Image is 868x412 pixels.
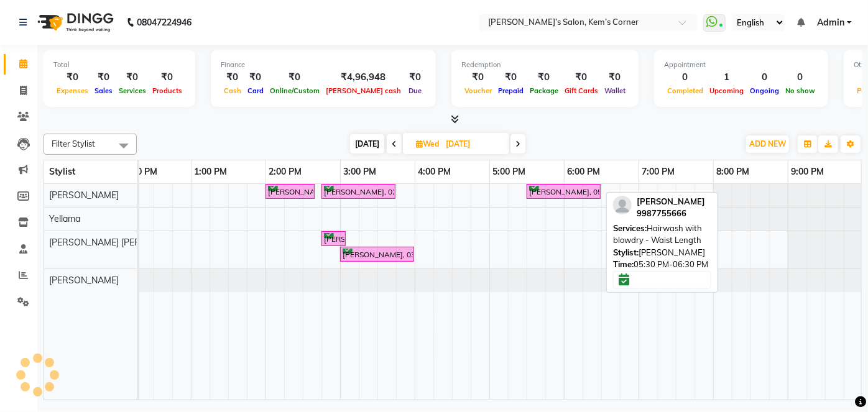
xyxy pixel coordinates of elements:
a: 8:00 PM [714,163,753,181]
div: [PERSON_NAME], 05:30 PM-06:30 PM, Hairwash with blowdry - Waist Length [528,186,599,198]
div: 0 [782,70,818,85]
div: [PERSON_NAME], 02:45 PM-03:45 PM, Global - Inoa - Men's global color [323,186,394,198]
span: Wallet [601,86,629,95]
span: ADD NEW [749,139,786,149]
span: [PERSON_NAME] [637,196,705,206]
div: ₹0 [495,70,527,85]
span: Completed [664,86,706,95]
a: 1:00 PM [192,163,231,181]
button: ADD NEW [746,135,789,153]
a: 5:00 PM [490,163,529,181]
div: ₹0 [404,70,426,85]
a: 3:00 PM [341,163,380,181]
span: Time: [613,259,634,269]
span: Services [116,86,149,95]
span: Admin [817,16,844,29]
span: Stylist [49,166,75,177]
div: Redemption [461,60,629,70]
span: Cash [221,86,244,95]
div: ₹0 [244,70,267,85]
span: [PERSON_NAME] [49,275,119,286]
a: 7:00 PM [639,163,678,181]
div: ₹4,96,948 [323,70,404,85]
div: [PERSON_NAME], 02:00 PM-02:40 PM, Haircut - [DEMOGRAPHIC_DATA] Hair Cut ([PERSON_NAME]) [267,186,313,198]
span: Hairwash with blowdry - Waist Length [613,223,702,245]
span: [PERSON_NAME] cash [323,86,404,95]
span: Expenses [53,86,91,95]
a: 9:00 PM [788,163,828,181]
img: logo [32,5,117,40]
div: Finance [221,60,426,70]
div: ₹0 [91,70,116,85]
div: 0 [664,70,706,85]
div: ₹0 [116,70,149,85]
span: Prepaid [495,86,527,95]
div: ₹0 [267,70,323,85]
span: Gift Cards [561,86,601,95]
div: Appointment [664,60,818,70]
a: 4:00 PM [415,163,455,181]
input: 2025-09-03 [442,135,504,153]
span: Sales [91,86,116,95]
span: Card [244,86,267,95]
div: ₹0 [561,70,601,85]
a: 6:00 PM [565,163,604,181]
span: Ongoing [747,86,782,95]
span: Services: [613,223,647,233]
b: 08047224946 [137,5,192,40]
span: Package [527,86,561,95]
div: [PERSON_NAME], 03:00 PM-04:00 PM, Pedicure - Signature [341,249,413,260]
span: [PERSON_NAME] [49,190,119,201]
span: Upcoming [706,86,747,95]
span: Products [149,86,185,95]
div: [PERSON_NAME], 02:45 PM-03:05 PM, Men's [PERSON_NAME] [323,233,344,245]
span: Due [405,86,425,95]
div: ₹0 [601,70,629,85]
div: 1 [706,70,747,85]
span: Online/Custom [267,86,323,95]
span: Filter Stylist [52,139,95,149]
div: ₹0 [53,70,91,85]
div: 0 [747,70,782,85]
span: Wed [413,139,442,149]
div: ₹0 [461,70,495,85]
span: No show [782,86,818,95]
div: ₹0 [527,70,561,85]
div: [PERSON_NAME] [613,247,711,259]
div: 05:30 PM-06:30 PM [613,259,711,271]
span: Voucher [461,86,495,95]
div: ₹0 [149,70,185,85]
img: profile [613,196,632,214]
span: [PERSON_NAME] [PERSON_NAME] [49,237,191,248]
span: Stylist: [613,247,639,257]
a: 2:00 PM [266,163,305,181]
div: Total [53,60,185,70]
span: [DATE] [350,134,384,153]
div: 9987755666 [637,208,705,220]
div: ₹0 [221,70,244,85]
span: Yellama [49,213,80,224]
